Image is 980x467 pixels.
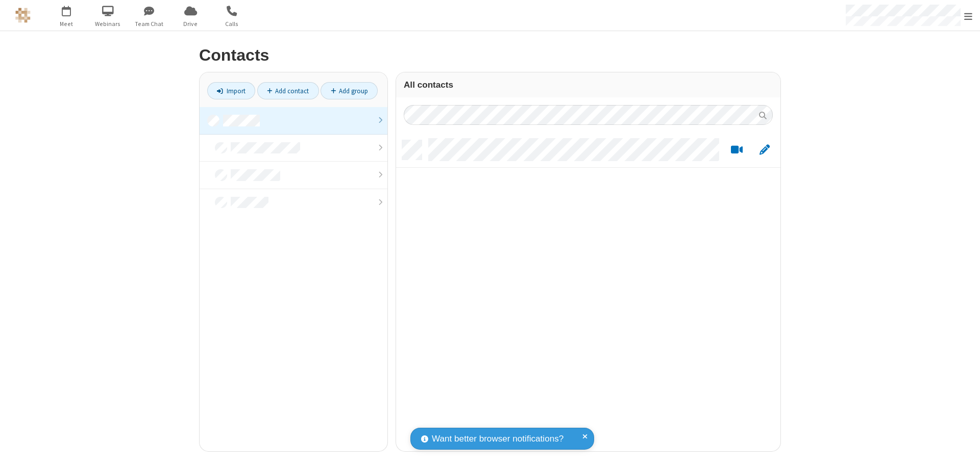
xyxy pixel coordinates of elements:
button: Edit [754,144,774,157]
span: Want better browser notifications? [432,432,563,446]
span: Webinars [89,19,127,29]
span: Calls [213,19,251,29]
span: Meet [47,19,86,29]
iframe: Chat [954,440,972,460]
span: Drive [171,19,210,29]
a: Add group [321,82,378,99]
a: Import [207,82,255,99]
h2: Contacts [199,46,781,64]
button: Start a video meeting [727,144,747,157]
h3: All contacts [404,80,773,90]
div: grid [396,133,780,451]
a: Add contact [257,82,319,99]
img: QA Selenium DO NOT DELETE OR CHANGE [15,8,31,23]
span: Team Chat [130,19,168,29]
